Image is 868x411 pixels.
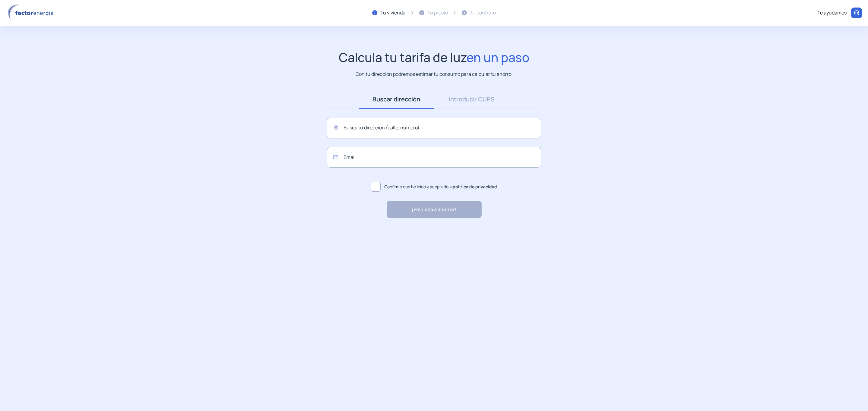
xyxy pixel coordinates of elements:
div: Tu contrato [470,9,496,17]
div: Te ayudamos [817,9,847,17]
a: Buscar dirección [359,90,434,109]
h1: Calcula tu tarifa de luz [339,50,530,65]
img: llamar [854,10,860,16]
a: política de privacidad [453,184,497,190]
a: Introducir CUPS [434,90,509,109]
img: logo factor [6,4,57,22]
div: Tu precio [427,9,448,17]
p: Con tu dirección podremos estimar tu consumo para calcular tu ahorro. [356,70,513,78]
span: en un paso [467,49,530,66]
div: Tu vivienda [380,9,405,17]
span: Confirmo que he leído y aceptado la [384,184,497,190]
